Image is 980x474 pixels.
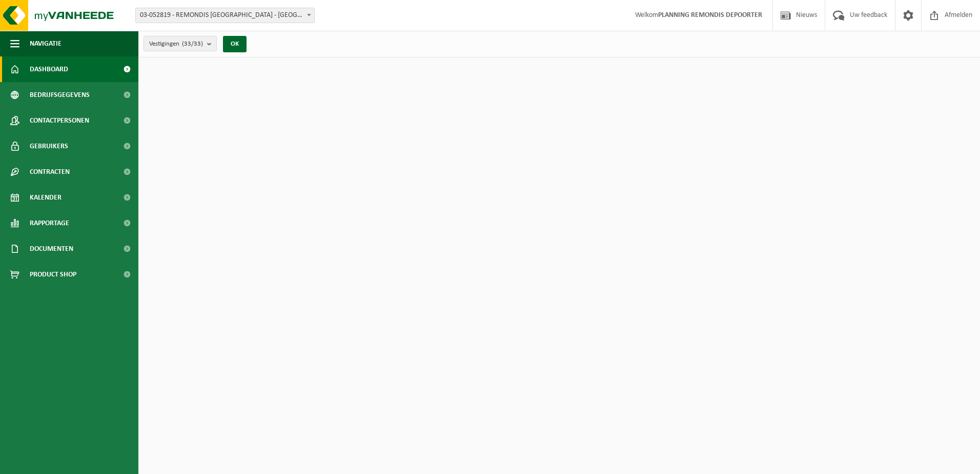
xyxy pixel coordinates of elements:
[658,11,762,19] strong: PLANNING REMONDIS DEPOORTER
[30,210,69,236] span: Rapportage
[144,36,217,51] button: Vestigingen(33/33)
[30,236,73,262] span: Documenten
[182,41,203,47] count: (33/33)
[149,36,203,52] span: Vestigingen
[135,8,315,23] span: 03-052819 - REMONDIS WEST-VLAANDEREN - OOSTENDE
[136,8,314,23] span: 03-052819 - REMONDIS WEST-VLAANDEREN - OOSTENDE
[30,159,70,185] span: Contracten
[30,185,62,210] span: Kalender
[30,82,90,108] span: Bedrijfsgegevens
[223,36,247,52] button: OK
[30,31,62,56] span: Navigatie
[30,262,76,287] span: Product Shop
[30,133,68,159] span: Gebruikers
[30,56,68,82] span: Dashboard
[30,108,89,133] span: Contactpersonen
